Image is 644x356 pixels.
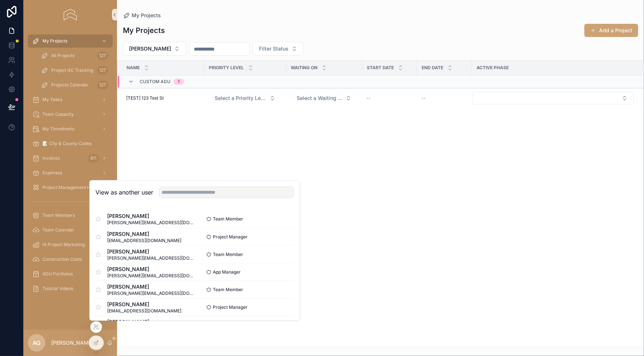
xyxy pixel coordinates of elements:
span: Tutorial Videos [42,286,73,292]
button: Select Button [291,92,357,105]
span: [EMAIL_ADDRESS][DOMAIN_NAME] [107,237,181,243]
span: Waiting on [291,65,317,71]
a: Construction Costs [28,253,113,266]
a: Invoices811 [28,152,113,165]
span: Name [127,65,140,71]
span: [PERSON_NAME][EMAIL_ADDRESS][DOMAIN_NAME] [107,220,195,226]
span: [PERSON_NAME] [129,45,171,52]
span: Projects Calendar [51,82,88,88]
button: Select Button [123,42,186,56]
span: [PERSON_NAME][EMAIL_ADDRESS][DOMAIN_NAME] [107,255,195,261]
a: -- [366,95,413,101]
span: -- [366,95,371,101]
a: My Tasks [28,93,113,106]
a: Project Management Hub [28,181,113,194]
a: Projects Calendar127 [37,78,113,92]
a: IA Project Marketing [28,238,113,251]
a: All Projects127 [37,49,113,62]
a: My Projects [123,12,161,19]
span: [PERSON_NAME][EMAIL_ADDRESS][DOMAIN_NAME] [107,290,195,296]
span: Select a Priority Level [215,94,267,102]
span: [EMAIL_ADDRESS][DOMAIN_NAME] [107,308,181,314]
div: 1 [178,79,180,85]
button: Select Button [253,42,304,56]
span: Custom ADU [140,79,170,85]
span: [PERSON_NAME][EMAIL_ADDRESS][DOMAIN_NAME] [107,272,195,278]
span: [PERSON_NAME] [107,283,195,290]
a: Project GC Tracking127 [37,64,113,77]
p: [PERSON_NAME] [51,339,93,346]
div: 811 [88,154,99,163]
span: All Projects [51,53,75,59]
a: Team Members [28,209,113,222]
span: IA Project Marketing [42,242,85,248]
div: 127 [97,81,108,89]
span: Team Member [213,216,243,222]
span: -- [421,95,426,101]
span: Project GC Tracking [51,67,93,73]
span: Team Members [42,212,75,218]
span: ADU Portfolios [42,271,73,277]
img: App logo [64,9,76,21]
div: scrollable content [23,29,117,305]
a: Team Calendar [28,223,113,237]
span: [PERSON_NAME] [107,265,195,272]
span: Select a Waiting on [297,94,343,102]
a: -- [421,95,467,101]
span: Priority Level [209,65,244,71]
a: Team Capacity [28,108,113,121]
span: [PERSON_NAME] [107,212,195,220]
a: Expenses [28,166,113,179]
div: 127 [97,51,108,60]
span: Filter Status [259,45,289,52]
span: My Projects [132,12,161,19]
span: [PERSON_NAME] [107,318,181,325]
a: [TEST] 123 Test St [126,95,200,101]
button: Select Button [472,92,634,104]
a: My Timesheets [28,122,113,136]
span: AG [33,338,41,347]
span: Invoices [42,155,60,161]
h1: My Projects [123,25,165,36]
a: Select Button [290,91,358,105]
span: Start Date [367,65,394,71]
span: Team Calendar [42,227,74,233]
span: My Projects [42,38,67,44]
span: [PERSON_NAME] [107,230,181,237]
span: My Timesheets [42,126,74,132]
div: 127 [97,66,108,75]
button: Add a Project [584,24,638,37]
span: [TEST] 123 Test St [126,95,164,101]
span: [PERSON_NAME] [107,300,181,308]
span: Team Capacity [42,111,74,117]
span: App Manager [213,269,241,275]
span: Construction Costs [42,256,82,262]
span: Team Member [213,251,243,257]
span: End Date [422,65,443,71]
h2: View as another user [95,188,153,197]
span: Team Member [213,286,243,292]
span: Expenses [42,170,62,176]
span: Project Management Hub [42,185,95,190]
a: Select Button [208,91,282,105]
a: Tutorial Videos [28,282,113,295]
span: 📝 City & County Codes [42,141,92,147]
span: My Tasks [42,97,62,103]
span: Active Phase [477,65,509,71]
span: Project Manager [213,234,248,240]
button: Select Button [209,92,281,105]
span: Project Manager [213,304,248,310]
a: ADU Portfolios [28,267,113,281]
a: 📝 City & County Codes [28,137,113,150]
span: [PERSON_NAME] [107,248,195,255]
a: My Projects [28,34,113,48]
